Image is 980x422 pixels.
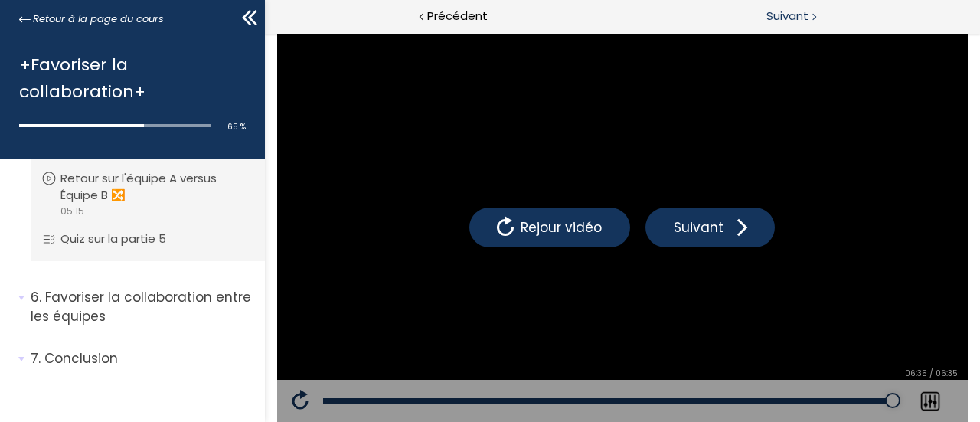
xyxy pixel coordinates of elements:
span: Suivant [766,7,808,26]
div: 06:35 / 06:35 [637,333,696,346]
a: Retour à la page du cours [19,11,164,28]
p: Conclusion [31,349,253,368]
span: Précédent [427,7,488,26]
button: Rejour vidéo [204,174,365,214]
h1: +Favoriser la collaboration+ [19,51,238,105]
span: 6. [31,288,41,307]
span: 7. [31,349,41,368]
span: 05:15 [60,204,84,218]
span: Rejour vidéo [252,184,341,204]
p: Retour sur l'équipe A versus Équipe B 🔀 [60,170,251,204]
span: 65 % [227,121,246,132]
span: Suivant [405,184,462,204]
span: Retour à la page du cours [33,11,164,28]
button: Suivant [381,174,510,214]
p: Favoriser la collaboration entre les équipes [31,288,253,325]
